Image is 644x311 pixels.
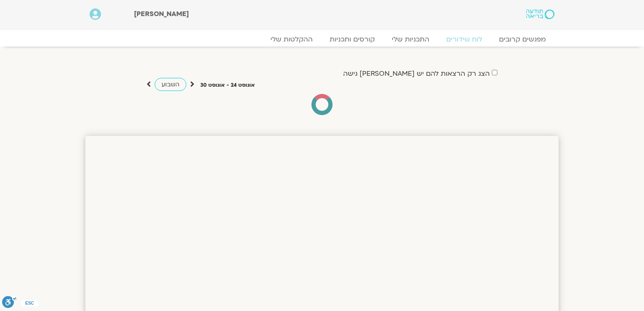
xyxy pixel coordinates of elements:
nav: Menu [90,35,554,44]
span: [PERSON_NAME] [134,9,189,19]
p: אוגוסט 24 - אוגוסט 30 [200,81,255,90]
span: השבוע [161,80,180,88]
a: קורסים ותכניות [321,35,383,44]
a: השבוע [155,78,186,91]
a: לוח שידורים [438,35,491,44]
label: הצג רק הרצאות להם יש [PERSON_NAME] גישה [343,70,490,77]
a: מפגשים קרובים [491,35,554,44]
a: ההקלטות שלי [262,35,321,44]
a: התכניות שלי [383,35,438,44]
